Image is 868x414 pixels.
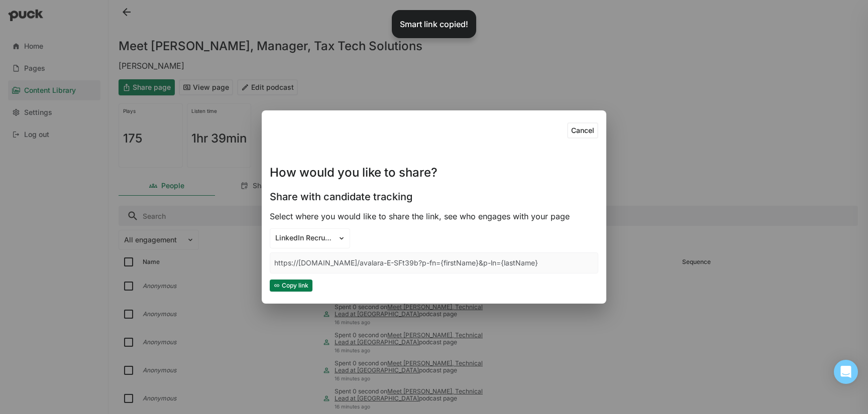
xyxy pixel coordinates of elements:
div: Select where you would like to share the link, see who engages with your page [270,211,598,222]
h3: Share with candidate tracking [270,191,412,203]
div: Open Intercom Messenger [834,360,858,384]
div: LinkedIn Recruiter [275,234,333,242]
button: Cancel [567,122,598,139]
button: Copy link [270,280,312,292]
h1: How would you like to share? [270,167,438,179]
